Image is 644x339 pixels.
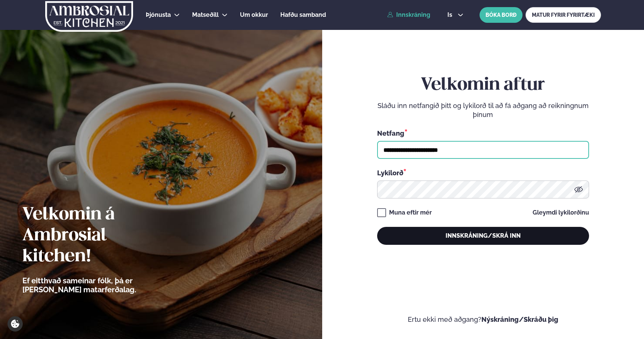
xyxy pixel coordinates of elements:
button: BÓKA BORÐ [480,7,523,23]
span: Matseðill [192,11,219,18]
span: is [447,12,455,18]
a: Cookie settings [7,316,23,332]
p: Ef eitthvað sameinar fólk, þá er [PERSON_NAME] matarferðalag. [22,276,178,294]
a: Um okkur [240,10,268,19]
div: Lykilorð [377,168,589,178]
a: Gleymdi lykilorðinu [533,210,589,216]
span: Þjónusta [146,11,171,18]
p: Ertu ekki með aðgang? [345,315,622,324]
button: is [441,12,469,18]
a: Innskráning [387,12,430,18]
a: Nýskráning/Skráðu þig [481,315,558,323]
h2: Velkomin aftur [377,75,589,96]
a: Hafðu samband [280,10,326,19]
button: Innskráning/Skrá inn [377,227,589,245]
span: Um okkur [240,11,268,18]
h2: Velkomin á Ambrosial kitchen! [22,204,178,267]
span: Hafðu samband [280,11,326,18]
p: Sláðu inn netfangið þitt og lykilorð til að fá aðgang að reikningnum þínum [377,101,589,119]
img: logo [44,1,134,32]
a: Matseðill [192,10,219,19]
a: Þjónusta [146,10,171,19]
div: Netfang [377,128,589,138]
a: MATUR FYRIR FYRIRTÆKI [526,7,601,23]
